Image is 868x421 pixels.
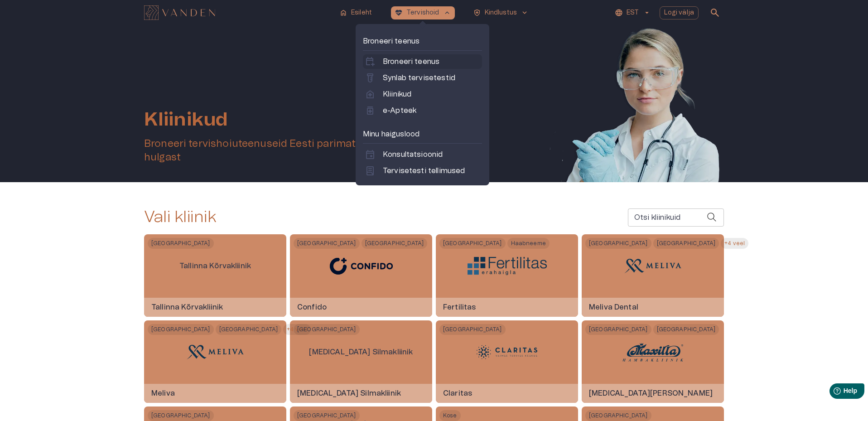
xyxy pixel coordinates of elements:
span: [GEOGRAPHIC_DATA] [653,324,719,335]
p: e-Apteek [383,105,416,116]
h6: Confido [290,295,334,319]
p: Broneeri teenus [383,56,439,67]
span: [GEOGRAPHIC_DATA] [439,238,506,249]
h6: Meliva Dental [582,295,646,319]
a: calendar_add_onBroneeri teenus [365,56,480,67]
img: Meliva Dental logo [619,252,687,280]
img: Woman with doctor's equipment [543,25,724,297]
p: Logi välja [664,8,694,18]
span: [GEOGRAPHIC_DATA] [148,238,214,249]
span: [GEOGRAPHIC_DATA] [294,238,360,249]
span: labs [365,73,376,83]
a: [GEOGRAPHIC_DATA][GEOGRAPHIC_DATA]Maxilla Hambakliinik logo[MEDICAL_DATA][PERSON_NAME] [582,320,724,403]
span: [GEOGRAPHIC_DATA] [148,410,214,421]
span: [GEOGRAPHIC_DATA] [585,238,651,249]
p: [MEDICAL_DATA] Silmakliinik [302,339,420,365]
span: medication [365,105,376,116]
p: Kindlustus [485,8,517,18]
h5: Broneeri tervishoiuteenuseid Eesti parimate kliinikute hulgast [144,137,438,164]
button: EST [613,6,652,19]
a: medicatione-Apteek [365,105,480,116]
span: [GEOGRAPHIC_DATA] [216,324,282,335]
span: lab_profile [365,165,376,176]
p: Tallinna Kõrvakliinik [172,253,258,279]
span: [GEOGRAPHIC_DATA] [653,238,719,249]
h6: Fertilitas [436,295,483,319]
span: event [365,149,376,160]
p: Tervishoid [406,8,439,18]
span: [GEOGRAPHIC_DATA] [148,324,214,335]
iframe: Help widget launcher [797,380,868,405]
span: search [709,7,720,18]
button: health_and_safetyKindlustuskeyboard_arrow_down [469,6,533,19]
p: Esileht [351,8,372,18]
span: calendar_add_on [365,56,376,67]
h6: [MEDICAL_DATA][PERSON_NAME] [582,381,720,406]
a: [GEOGRAPHIC_DATA]Tallinna KõrvakliinikTallinna Kõrvakliinik [144,234,286,317]
span: [GEOGRAPHIC_DATA] [585,410,651,421]
button: Logi välja [660,6,699,19]
button: open search modal [706,4,724,22]
a: [GEOGRAPHIC_DATA]HaabneemeFertilitas logoFertilitas [436,234,578,317]
h2: Vali kliinik [144,208,216,227]
img: Maxilla Hambakliinik logo [619,339,687,366]
h6: [MEDICAL_DATA] Silmakliinik [290,381,408,406]
h6: Meliva [144,381,182,406]
a: [GEOGRAPHIC_DATA][GEOGRAPHIC_DATA]+4 veelMeliva logoMeliva [144,320,286,403]
span: keyboard_arrow_up [443,9,451,17]
span: Kose [439,410,461,421]
a: [GEOGRAPHIC_DATA][GEOGRAPHIC_DATA]Confido logoConfido [290,234,432,317]
h1: Kliinikud [144,109,438,130]
a: labsSynlab tervisetestid [365,73,480,83]
h6: Tallinna Kõrvakliinik [144,295,230,319]
p: Synlab tervisetestid [383,73,455,83]
a: lab_profileTervisetesti tellimused [365,165,480,176]
a: home_healthKliinikud [365,89,480,100]
a: [GEOGRAPHIC_DATA][MEDICAL_DATA] Silmakliinik[MEDICAL_DATA] Silmakliinik [290,320,432,403]
span: keyboard_arrow_down [521,9,529,17]
p: Konsultatsioonid [383,149,443,160]
span: ecg_heart [395,9,403,17]
p: Tervisetesti tellimused [383,165,465,176]
span: home_health [365,89,376,100]
a: Navigate to homepage [144,6,332,19]
img: Claritas logo [473,339,541,366]
img: Vanden logo [144,5,215,20]
a: [GEOGRAPHIC_DATA]Claritas logoClaritas [436,320,578,403]
span: [GEOGRAPHIC_DATA] [294,324,360,335]
img: Meliva logo [181,339,249,366]
span: home [339,9,347,17]
button: homeEsileht [336,6,376,19]
span: [GEOGRAPHIC_DATA] [585,324,651,335]
button: ecg_heartTervishoidkeyboard_arrow_up [391,6,455,19]
p: Minu haiguslood [363,129,482,140]
span: +4 veel [283,324,311,335]
h6: Claritas [436,381,479,406]
p: Kliinikud [383,89,411,100]
span: +4 veel [721,238,748,249]
span: [GEOGRAPHIC_DATA] [439,324,506,335]
img: Confido logo [322,250,401,282]
span: Haabneeme [507,238,550,249]
a: [GEOGRAPHIC_DATA][GEOGRAPHIC_DATA]+4 veelMeliva Dental logoMeliva Dental [582,234,724,317]
span: [GEOGRAPHIC_DATA] [362,238,428,249]
span: health_and_safety [473,9,481,17]
p: Broneeri teenus [363,36,482,47]
p: EST [627,8,639,18]
a: eventKonsultatsioonid [365,149,480,160]
img: Fertilitas logo [468,257,547,275]
span: [GEOGRAPHIC_DATA] [294,410,360,421]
